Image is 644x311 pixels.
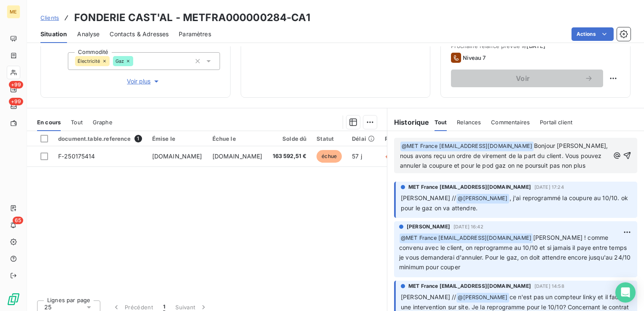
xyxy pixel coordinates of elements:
[7,5,20,19] div: ME
[540,119,572,126] span: Portail client
[451,70,603,87] button: Voir
[615,282,636,303] div: Open Intercom Messenger
[74,10,310,25] h3: FONDERIE CAST'AL - METFRA000000284-CA1
[400,233,533,243] span: @ MET France [EMAIL_ADDRESS][DOMAIN_NAME]
[37,119,61,126] span: En cours
[572,27,614,41] button: Actions
[133,57,140,65] input: Ajouter une valeur
[385,135,412,142] div: Retard
[401,194,456,201] span: [PERSON_NAME] //
[401,194,630,212] span: , j'ai reprogrammé la coupure au 10/10. ok pour le gaz on va attendre.
[152,135,202,142] div: Émise le
[352,135,375,142] div: Délai
[317,135,342,142] div: Statut
[453,224,483,229] span: [DATE] 16:42
[110,30,169,38] span: Contacts & Adresses
[40,13,59,22] a: Clients
[127,77,161,86] span: Voir plus
[58,135,142,142] div: document.table.reference
[401,293,456,300] span: [PERSON_NAME] //
[352,153,362,160] span: 57 j
[461,75,585,82] span: Voir
[385,153,400,160] span: +36 j
[463,54,486,61] span: Niveau 7
[40,30,67,38] span: Situation
[273,152,307,161] span: 163 592,51 €
[408,282,531,290] span: MET France [EMAIL_ADDRESS][DOMAIN_NAME]
[408,183,531,191] span: MET France [EMAIL_ADDRESS][DOMAIN_NAME]
[77,30,99,38] span: Analyse
[115,59,124,64] span: Gaz
[457,119,481,126] span: Relances
[407,223,450,231] span: [PERSON_NAME]
[40,14,59,21] span: Clients
[456,194,509,204] span: @ [PERSON_NAME]
[152,153,202,160] span: [DOMAIN_NAME]
[400,142,609,169] span: Bonjour [PERSON_NAME], nous avons reçu un ordre de virement de la part du client. Vous pouvez ann...
[435,119,447,126] span: Tout
[534,284,564,289] span: [DATE] 14:58
[387,117,429,127] h6: Historique
[212,153,263,160] span: [DOMAIN_NAME]
[68,77,220,86] button: Voir plus
[400,142,534,151] span: @ MET France [EMAIL_ADDRESS][DOMAIN_NAME]
[93,119,113,126] span: Graphe
[9,81,23,88] span: +99
[9,98,23,105] span: +99
[78,59,100,64] span: Électricité
[179,30,211,38] span: Paramètres
[134,135,142,142] span: 1
[534,185,564,190] span: [DATE] 17:24
[7,292,20,306] img: Logo LeanPay
[317,150,342,163] span: échue
[212,135,263,142] div: Échue le
[71,119,83,126] span: Tout
[273,135,307,142] div: Solde dû
[13,217,23,224] span: 65
[491,119,530,126] span: Commentaires
[58,153,95,160] span: F-250175414
[456,293,509,303] span: @ [PERSON_NAME]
